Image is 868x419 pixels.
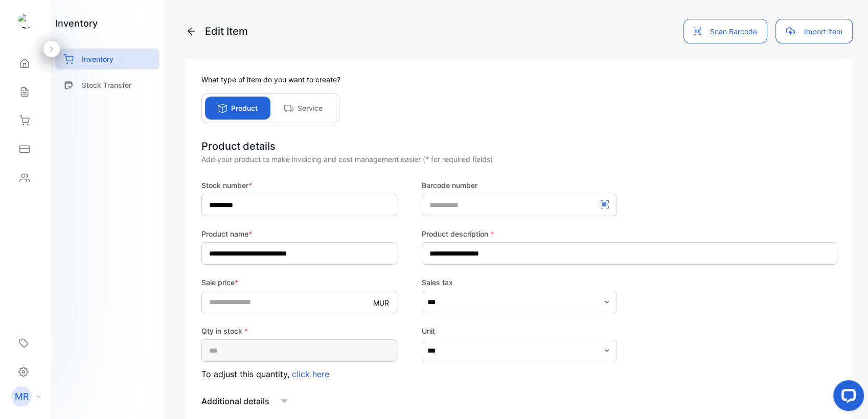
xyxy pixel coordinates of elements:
[55,49,159,69] a: Inventory
[201,228,397,239] label: Product name
[82,54,113,64] p: Inventory
[201,154,837,165] div: Add your product to make invoicing and cost management easier (* for required fields)
[422,180,618,191] label: Barcode number
[825,376,868,419] iframe: LiveChat chat widget
[201,325,397,336] label: Qty in stock
[201,277,397,288] label: Sale price
[775,19,853,43] button: Import item
[373,297,389,308] p: MUR
[683,19,767,43] button: Scan Barcode
[15,390,29,403] p: MR
[201,368,397,380] p: To adjust this quantity,
[201,138,837,154] div: Product details
[231,103,258,113] p: Product
[422,325,618,336] label: Unit
[422,277,618,288] label: Sales tax
[201,180,397,191] label: Stock number
[201,395,269,407] p: Additional details
[201,74,837,85] p: What type of item do you want to create?
[55,75,159,96] a: Stock Transfer
[186,24,248,39] p: Edit Item
[292,369,329,379] span: click here
[18,13,33,29] img: logo
[82,80,131,90] p: Stock Transfer
[298,103,323,113] p: Service
[55,16,98,30] h1: inventory
[422,228,837,239] label: Product description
